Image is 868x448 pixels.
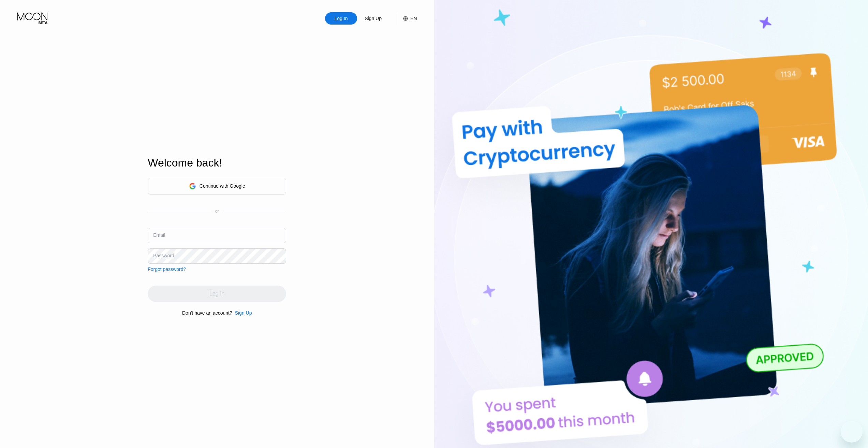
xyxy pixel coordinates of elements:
div: Sign Up [232,310,252,316]
div: Welcome back! [148,157,286,169]
div: EN [410,16,417,21]
div: Continue with Google [200,183,245,189]
iframe: Button to launch messaging window [841,421,863,443]
div: Forgot password? [148,266,186,272]
div: Log In [325,12,357,25]
div: Don't have an account? [182,310,232,316]
div: Sign Up [364,15,382,22]
div: Password [153,253,174,258]
div: Sign Up [357,12,389,25]
div: Sign Up [235,310,252,316]
div: or [215,209,219,214]
div: EN [396,12,417,25]
div: Continue with Google [148,178,286,194]
div: Log In [334,15,349,22]
div: Email [153,232,165,238]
